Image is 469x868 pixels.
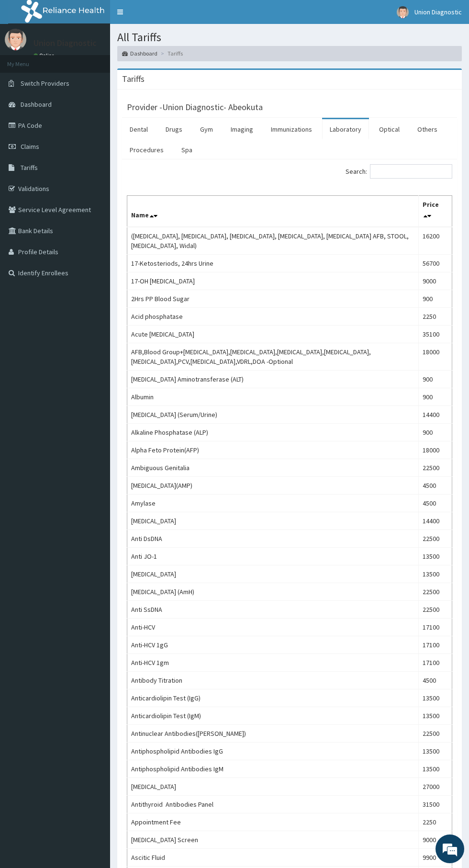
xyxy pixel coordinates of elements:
[127,512,419,530] td: [MEDICAL_DATA]
[418,848,452,866] td: 9900
[418,494,452,512] td: 4500
[127,813,419,831] td: Appointment Fee
[21,79,69,88] span: Switch Providers
[418,406,452,423] td: 14400
[127,272,419,290] td: 17-OH [MEDICAL_DATA]
[127,307,419,325] td: Acid phosphatase
[418,654,452,671] td: 17100
[127,600,419,618] td: Anti SsDNA
[397,6,409,18] img: User Image
[346,164,452,179] label: Search:
[418,618,452,636] td: 17100
[5,29,26,50] img: User Image
[418,370,452,388] td: 900
[127,227,419,255] td: ([MEDICAL_DATA], [MEDICAL_DATA], [MEDICAL_DATA], [MEDICAL_DATA], [MEDICAL_DATA] AFB, STOOL, [MEDI...
[410,119,445,139] a: Others
[33,52,56,59] a: Online
[418,600,452,618] td: 22500
[127,795,419,813] td: Antithyroid Antibodies Panel
[127,848,419,866] td: Ascitic Fluid
[127,195,419,227] th: Name
[418,795,452,813] td: 31500
[418,227,452,255] td: 16200
[418,272,452,290] td: 9000
[370,164,452,179] input: Search:
[418,689,452,707] td: 13500
[418,742,452,760] td: 13500
[127,423,419,441] td: Alkaline Phosphatase (ALP)
[223,119,261,139] a: Imaging
[122,140,171,160] a: Procedures
[418,583,452,600] td: 22500
[127,254,419,272] td: 17-Ketosteriods, 24hrs Urine
[33,39,97,47] p: Union Diagnostic
[122,49,157,57] a: Dashboard
[127,103,263,112] h3: Provider - Union Diagnostic- Abeokuta
[127,671,419,689] td: Antibody Titration
[418,512,452,530] td: 14400
[127,459,419,476] td: Ambiguous Genitalia
[371,119,407,139] a: Optical
[418,707,452,724] td: 13500
[21,100,52,109] span: Dashboard
[418,325,452,343] td: 35100
[174,140,200,160] a: Spa
[127,290,419,307] td: 2Hrs PP Blood Sugar
[122,119,156,139] a: Dental
[127,742,419,760] td: Antiphospholipid Antibodies IgG
[418,290,452,307] td: 900
[418,565,452,583] td: 13500
[127,689,419,707] td: Anticardiolipin Test (IgG)
[127,530,419,547] td: Anti DsDNA
[122,75,145,83] h3: Tariffs
[158,119,190,139] a: Drugs
[127,724,419,742] td: Antinuclear Antibodies([PERSON_NAME])
[127,778,419,795] td: [MEDICAL_DATA]
[418,778,452,795] td: 27000
[21,142,39,151] span: Claims
[127,325,419,343] td: Acute [MEDICAL_DATA]
[127,494,419,512] td: Amylase
[127,831,419,848] td: [MEDICAL_DATA] Screen
[127,618,419,636] td: Anti-HCV
[127,388,419,406] td: Albumin
[418,343,452,370] td: 18000
[192,119,221,139] a: Gym
[418,423,452,441] td: 900
[127,476,419,494] td: [MEDICAL_DATA](AMP)
[418,530,452,547] td: 22500
[127,654,419,671] td: Anti-HCV 1gm
[418,459,452,476] td: 22500
[418,831,452,848] td: 9000
[127,370,419,388] td: [MEDICAL_DATA] Aminotransferase (ALT)
[418,724,452,742] td: 22500
[418,254,452,272] td: 56700
[418,388,452,406] td: 900
[127,441,419,459] td: Alpha Feto Protein(AFP)
[418,476,452,494] td: 4500
[117,31,462,44] h1: All Tariffs
[127,565,419,583] td: [MEDICAL_DATA]
[418,813,452,831] td: 2250
[418,441,452,459] td: 18000
[127,636,419,654] td: Anti-HCV 1gG
[158,49,183,57] li: Tariffs
[127,547,419,565] td: Anti JO-1
[263,119,320,139] a: Immunizations
[21,163,38,172] span: Tariffs
[127,343,419,370] td: AFB,Blood Group+[MEDICAL_DATA],[MEDICAL_DATA],[MEDICAL_DATA],[MEDICAL_DATA], [MEDICAL_DATA],PCV,[...
[418,671,452,689] td: 4500
[127,707,419,724] td: Anticardiolipin Test (IgM)
[418,307,452,325] td: 2250
[127,406,419,423] td: [MEDICAL_DATA] (Serum/Urine)
[322,119,369,139] a: Laboratory
[418,760,452,778] td: 13500
[127,583,419,600] td: [MEDICAL_DATA] (AmH)
[418,636,452,654] td: 17100
[127,760,419,778] td: Antiphospholipid Antibodies IgM
[418,547,452,565] td: 13500
[414,8,462,16] span: Union Diagnostic
[418,195,452,227] th: Price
